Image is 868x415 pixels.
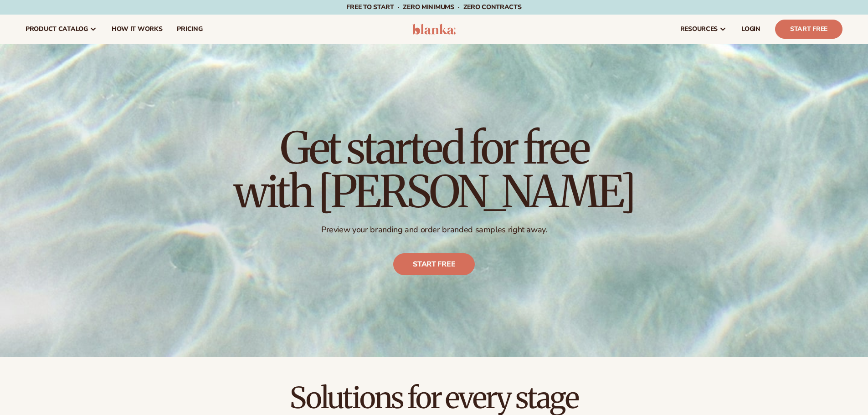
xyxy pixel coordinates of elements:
a: How It Works [104,15,170,44]
h2: Solutions for every stage [26,383,842,413]
a: resources [673,15,734,44]
span: Free to start · ZERO minimums · ZERO contracts [346,3,521,11]
img: logo [412,24,456,35]
span: How It Works [112,26,163,33]
span: LOGIN [741,26,760,33]
a: LOGIN [734,15,768,44]
span: product catalog [26,26,88,33]
a: Start Free [775,20,842,39]
p: Preview your branding and order branded samples right away. [234,225,635,235]
span: resources [680,26,718,33]
h1: Get started for free with [PERSON_NAME] [234,126,635,214]
a: product catalog [18,15,104,44]
span: pricing [177,26,202,33]
a: Start free [393,253,475,275]
a: pricing [169,15,210,44]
